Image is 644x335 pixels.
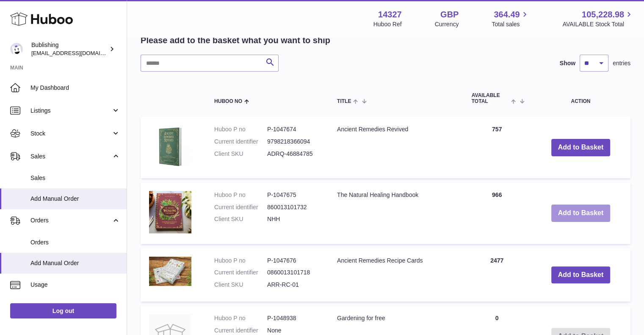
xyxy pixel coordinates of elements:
[531,84,630,112] th: Action
[214,281,267,289] dt: Client SKU
[214,125,267,133] dt: Huboo P no
[551,205,611,222] button: Add to Basket
[267,269,320,277] dd: 0860013101718
[214,150,267,158] dt: Client SKU
[267,191,320,199] dd: P-1047675
[562,20,634,28] span: AVAILABLE Stock Total
[141,35,330,46] h2: Please add to the basket what you want to ship
[214,314,267,322] dt: Huboo P no
[267,327,320,335] dd: None
[214,191,267,199] dt: Huboo P no
[30,281,120,289] span: Usage
[463,248,531,302] td: 2477
[582,9,624,20] span: 105,228.98
[267,150,320,158] dd: ADRQ-46884785
[329,248,463,302] td: Ancient Remedies Recipe Cards
[214,257,267,265] dt: Huboo P no
[551,266,611,284] button: Add to Basket
[30,84,120,92] span: My Dashboard
[463,117,531,178] td: 757
[214,269,267,277] dt: Current identifier
[472,93,509,104] span: AVAILABLE Total
[329,183,463,244] td: The Natural Healing Handbook
[30,107,111,115] span: Listings
[214,99,242,104] span: Huboo no
[492,9,529,28] a: 364.49 Total sales
[30,174,120,182] span: Sales
[267,257,320,265] dd: P-1047676
[463,183,531,244] td: 966
[214,327,267,335] dt: Current identifier
[613,59,630,67] span: entries
[30,195,120,203] span: Add Manual Order
[149,191,191,233] img: The Natural Healing Handbook
[267,215,320,223] dd: NHH
[149,125,191,168] img: Ancient Remedies Revived
[492,20,529,28] span: Total sales
[30,238,120,246] span: Orders
[435,20,459,28] div: Currency
[10,43,23,55] img: jam@bublishing.com
[30,152,111,161] span: Sales
[329,117,463,178] td: Ancient Remedies Revived
[30,130,111,138] span: Stock
[10,303,116,318] a: Log out
[30,216,111,224] span: Orders
[31,41,108,57] div: Bublishing
[149,257,191,286] img: Ancient Remedies Recipe Cards
[267,314,320,322] dd: P-1048938
[551,139,611,156] button: Add to Basket
[378,9,402,20] strong: 14327
[214,138,267,146] dt: Current identifier
[494,9,520,20] span: 364.49
[214,215,267,223] dt: Client SKU
[373,20,402,28] div: Huboo Ref
[31,50,124,56] span: [EMAIL_ADDRESS][DOMAIN_NAME]
[267,125,320,133] dd: P-1047674
[214,203,267,211] dt: Current identifier
[440,9,459,20] strong: GBP
[30,259,120,267] span: Add Manual Order
[560,59,575,67] label: Show
[267,203,320,211] dd: 860013101732
[267,281,320,289] dd: ARR-RC-01
[562,9,634,28] a: 105,228.98 AVAILABLE Stock Total
[337,99,351,104] span: Title
[267,138,320,146] dd: 9798218366094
